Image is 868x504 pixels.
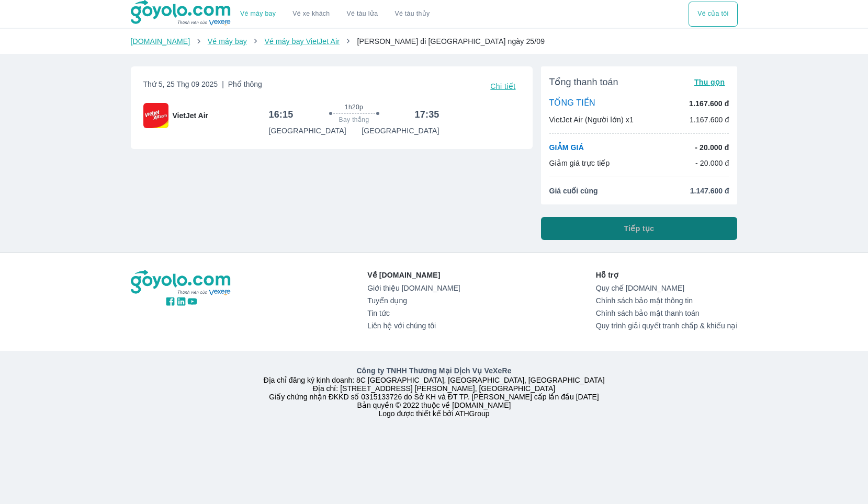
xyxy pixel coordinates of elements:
[549,142,584,153] p: GIẢM GIÁ
[367,322,460,330] a: Liên hệ với chúng tôi
[264,37,339,45] a: Vé máy bay VietJet Air
[690,186,729,196] span: 1.147.600 đ
[596,284,738,292] a: Quy chế [DOMAIN_NAME]
[131,37,190,45] a: [DOMAIN_NAME]
[232,2,438,27] div: choose transportation mode
[222,80,224,88] span: |
[367,284,460,292] a: Giới thiệu [DOMAIN_NAME]
[690,75,729,89] button: Thu gọn
[690,114,729,125] p: 1.167.600 đ
[143,79,262,94] span: Thứ 5, 25 Thg 09 2025
[269,125,346,136] p: [GEOGRAPHIC_DATA]
[125,365,744,418] div: Địa chỉ đăng ký kinh doanh: 8C [GEOGRAPHIC_DATA], [GEOGRAPHIC_DATA], [GEOGRAPHIC_DATA] Địa chỉ: [...
[133,365,736,376] p: Công ty TNHH Thương Mại Dịch Vụ VeXeRe
[339,116,369,124] span: Bay thẳng
[367,309,460,317] a: Tin tức
[549,114,634,125] p: VietJet Air (Người lớn) x1
[490,82,515,90] span: Chi tiết
[695,142,729,153] p: - 20.000 đ
[228,80,262,88] span: Phổ thông
[694,78,725,86] span: Thu gọn
[689,98,729,109] p: 1.167.600 đ
[695,158,729,168] p: - 20.000 đ
[339,2,387,27] a: Vé tàu lửa
[367,296,460,305] a: Tuyển dụng
[367,270,460,280] p: Về [DOMAIN_NAME]
[269,108,294,121] h6: 16:15
[596,309,738,317] a: Chính sách bảo mật thanh toán
[345,103,363,111] span: 1h20p
[549,158,610,168] p: Giảm giá trực tiếp
[240,10,276,18] a: Vé máy bay
[596,270,738,280] p: Hỗ trợ
[292,10,330,18] a: Vé xe khách
[689,2,737,27] button: Vé của tôi
[486,79,520,94] button: Chi tiết
[208,37,247,45] a: Vé máy bay
[624,223,655,234] span: Tiếp tục
[386,2,438,27] button: Vé tàu thủy
[596,322,738,330] a: Quy trình giải quyết tranh chấp & khiếu nại
[131,36,738,47] nav: breadcrumb
[173,110,208,121] span: VietJet Air
[541,217,738,240] button: Tiếp tục
[415,108,439,121] h6: 17:35
[362,125,439,136] p: [GEOGRAPHIC_DATA]
[549,76,618,88] span: Tổng thanh toán
[689,2,737,27] div: choose transportation mode
[549,186,598,196] span: Giá cuối cùng
[596,296,738,305] a: Chính sách bảo mật thông tin
[357,37,545,45] span: [PERSON_NAME] đi [GEOGRAPHIC_DATA] ngày 25/09
[549,98,595,109] p: TỔNG TIỀN
[131,270,232,296] img: logo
